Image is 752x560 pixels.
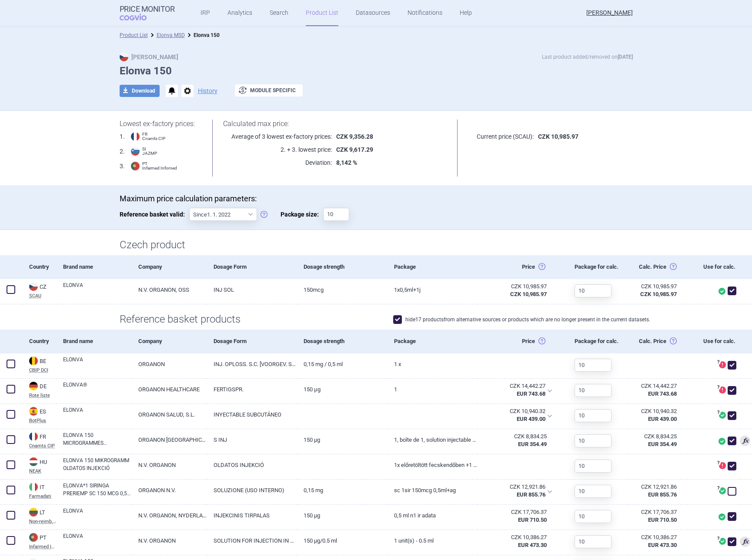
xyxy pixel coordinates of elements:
[23,255,57,279] div: Country
[223,158,332,167] p: Deviation:
[484,407,545,423] abbr: SP-CAU-010 Španělsko
[484,508,546,516] div: CZK 17,706.37
[715,385,721,390] span: ?
[297,353,387,375] a: 0,15 mg / 0,5 ml
[131,162,140,170] img: Portugal
[575,460,612,473] input: 10
[478,255,568,279] div: Price
[29,382,38,390] img: Germany
[132,255,207,279] div: Company
[207,279,297,300] a: INJ SOL
[207,353,297,375] a: INJ. OPLOSS. S.C. [VOORGEV. SPUIT]
[634,407,677,415] div: CZK 10,940.32
[29,393,57,398] abbr: Rote liste
[336,159,357,166] strong: 8,142 %
[29,282,38,291] img: Czech Republic
[207,505,297,526] a: INJEKCINIS TIRPALAS
[640,291,677,297] strong: CZK 10,985.97
[29,519,57,524] abbr: Non-reimb. list
[120,5,175,21] a: Price MonitorCOGVIO
[628,480,688,502] a: CZK 12,921.86EUR 855.76
[120,85,160,97] button: Download
[63,507,132,523] a: ELONVA
[132,379,207,400] a: ORGANON HEALTHCARE
[207,379,297,400] a: FERTIGSPR.
[120,162,125,170] span: 3 .
[688,255,740,279] div: Use for calc.
[189,208,257,221] select: Reference basket valid:
[207,404,297,425] a: INYECTABLE SUBCUTÁNEO
[517,416,545,422] strong: EUR 439.00
[132,353,207,375] a: ORGANON
[29,483,57,492] div: IT
[388,429,478,450] a: 1, BOÎTE DE 1, SOLUTION INJECTABLE DE 0.5 ML EN SERINGUE PRÉREMPLIE + AIGUILLE
[120,120,202,128] h1: Lowest ex-factory prices:
[132,279,207,300] a: N.V. ORGANON, OSS
[575,284,612,297] input: 10
[510,291,547,297] strong: CZK 10,985.97
[648,416,677,422] strong: EUR 439.00
[29,508,38,517] img: Lithuania
[518,542,547,548] strong: EUR 473.30
[223,132,332,141] p: Average of 3 lowest ex-factory prices:
[484,382,545,398] abbr: SP-CAU-010 Německo hrazené LP na recept
[478,404,557,429] div: CZK 10,940.32EUR 439.00
[23,406,57,423] a: ESESBotPlus
[23,431,57,448] a: FRFRCnamts CIP
[484,433,546,440] div: CZK 8,834.25
[29,418,57,423] abbr: BotPlus
[468,132,534,141] p: Current price (SCAU):
[29,544,57,549] abbr: Infarmed Infomed
[484,433,546,448] abbr: SP-CAU-010 Francie
[517,390,545,397] strong: EUR 743.68
[132,530,207,551] a: N.V. ORGANON
[484,483,545,491] div: CZK 12,921.86
[628,429,688,452] a: CZK 8,834.25EUR 354.49
[223,145,332,154] p: 2. + 3. lowest price:
[63,482,132,497] a: ELONVA*1 SIRINGA PRERIEMP SC 150 MCG 0,5 ML + 1 AGO
[142,147,157,156] span: SI JAZMP
[281,208,323,221] span: Package size:
[120,239,633,251] h1: Czech product
[323,208,349,221] input: Package size:
[484,382,545,390] div: CZK 14,442.27
[518,441,547,447] strong: EUR 354.49
[29,368,57,373] abbr: CBIP DCI
[634,508,677,516] div: CZK 17,706.37
[478,480,557,505] div: CZK 12,921.86EUR 855.76
[235,84,303,97] button: Module specific
[23,507,57,524] a: LTLTNon-reimb. list
[29,508,57,517] div: LT
[23,330,57,353] div: Country
[63,532,132,548] a: ELONVA
[634,433,677,440] div: CZK 8,834.25
[63,281,132,297] a: ELONVA
[23,281,57,298] a: CZCZSCAU
[63,356,132,371] a: ELONVA
[120,208,189,221] span: Reference basket valid:
[575,510,612,523] input: 10
[63,457,132,472] a: ELONVA 150 MIKROGRAMM OLDATOS INJEKCIÓ
[297,505,387,526] a: 150 µg
[740,537,750,547] span: 3rd lowest price
[120,13,159,20] span: COGVIO
[132,480,207,501] a: ORGANON N.V.
[23,457,57,473] a: HUHUNEAK
[120,194,633,203] p: Maximum price calculation parameters:
[194,32,220,38] strong: Elonva 150
[297,530,387,551] a: 150 µg/0.5 ml
[484,283,546,290] div: CZK 10,985.97
[388,255,478,279] div: Package
[29,533,38,542] img: Portugal
[484,533,546,549] abbr: SP-CAU-010 Portugalsko
[29,432,38,441] img: France
[484,508,546,524] abbr: SP-CAU-010 Litva
[542,53,633,61] p: Last product added/removed on
[628,379,688,401] a: CZK 14,442.27EUR 743.68
[715,486,721,491] span: ?
[628,530,688,553] a: CZK 10,386.27EUR 473.30
[29,457,38,466] img: Hungary
[518,517,547,523] strong: EUR 710.50
[740,436,750,446] span: Lowest price
[575,535,612,548] input: 10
